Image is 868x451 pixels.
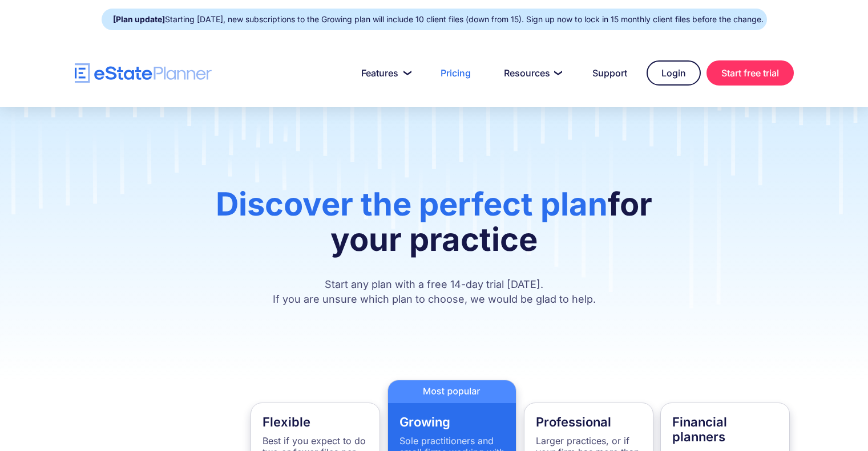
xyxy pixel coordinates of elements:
a: Start free trial [706,60,794,86]
p: Start any plan with a free 14-day trial [DATE]. If you are unsure which plan to choose, we would ... [191,277,677,307]
a: home [75,63,212,83]
h4: Flexible [263,415,368,429]
strong: [Plan update] [113,14,165,24]
h4: Professional [536,415,641,429]
h4: Growing [399,415,505,429]
a: Support [579,62,641,84]
h4: Financial planners [672,415,778,444]
h1: for your practice [191,186,677,269]
span: Discover the perfect plan [216,185,608,224]
a: Login [647,60,701,86]
a: Pricing [427,62,485,84]
div: Starting [DATE], new subscriptions to the Growing plan will include 10 client files (down from 15... [113,11,764,27]
a: Features [348,62,421,84]
a: Resources [490,62,573,84]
